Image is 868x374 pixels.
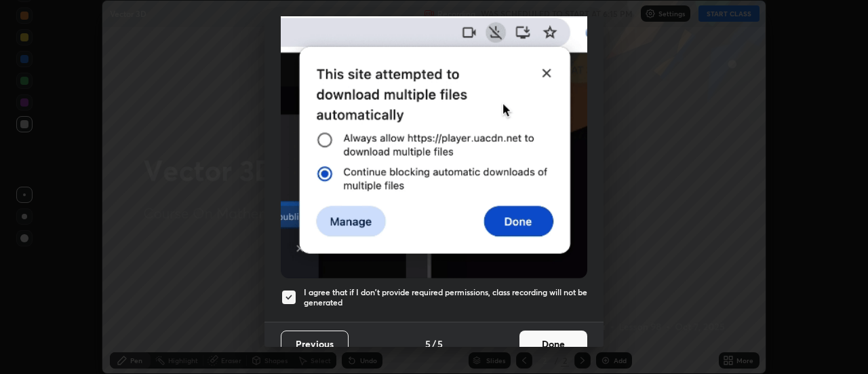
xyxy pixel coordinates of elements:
[425,337,431,351] h4: 5
[281,331,349,358] button: Previous
[519,331,587,358] button: Done
[432,337,436,351] h4: /
[304,287,587,308] h5: I agree that if I don't provide required permissions, class recording will not be generated
[437,337,443,351] h4: 5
